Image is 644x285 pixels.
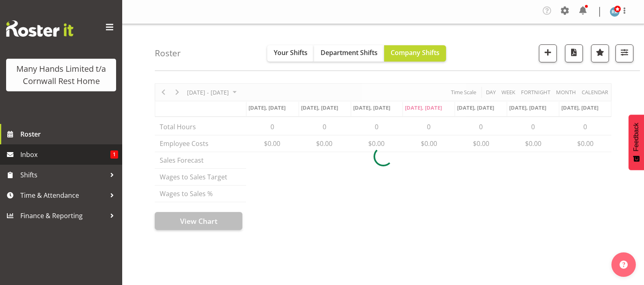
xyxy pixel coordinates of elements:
span: Department Shifts [321,48,378,57]
button: Company Shifts [384,45,446,62]
img: Rosterit website logo [6,20,73,37]
span: Roster [20,128,118,140]
button: Department Shifts [314,45,384,62]
div: Many Hands Limited t/a Cornwall Rest Home [14,63,108,87]
button: Add a new shift [539,44,557,62]
span: Shifts [20,169,106,181]
button: Highlight an important date within the roster. [591,44,609,62]
button: Filter Shifts [615,44,633,62]
span: Time & Attendance [20,189,106,201]
span: 1 [110,150,118,159]
span: Inbox [20,148,110,161]
span: Feedback [633,123,640,151]
button: Download a PDF of the roster according to the set date range. [565,44,583,62]
span: Finance & Reporting [20,210,106,222]
button: Your Shifts [267,45,314,62]
span: Company Shifts [391,48,440,57]
span: Your Shifts [274,48,308,57]
h4: Roster [155,49,181,58]
button: Feedback - Show survey [629,115,644,170]
img: help-xxl-2.png [620,261,628,269]
img: reece-rhind280.jpg [610,7,620,17]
